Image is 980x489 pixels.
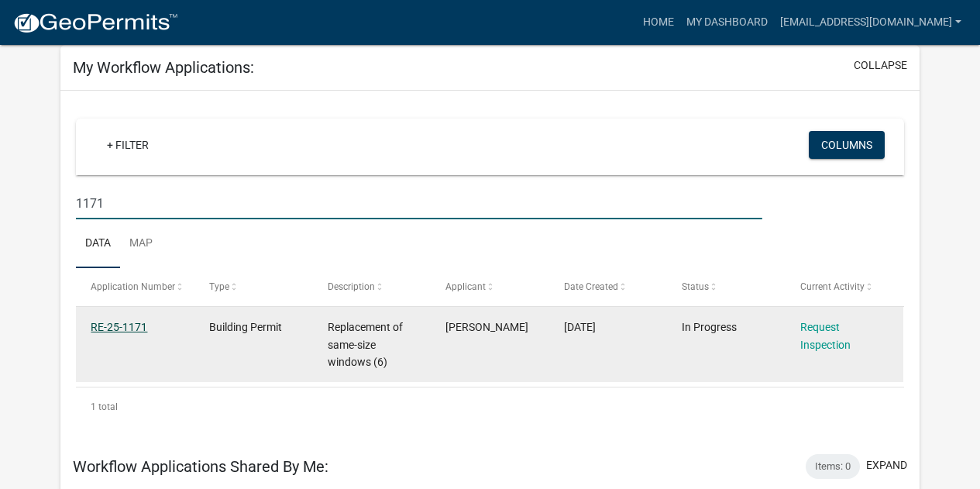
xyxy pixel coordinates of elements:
a: RE-25-1171 [91,321,147,333]
datatable-header-cell: Current Activity [786,268,904,305]
span: Status [682,281,709,292]
div: Items: 0 [806,454,860,479]
div: 1 total [76,387,904,426]
datatable-header-cell: Applicant [431,268,549,305]
datatable-header-cell: Date Created [549,268,668,305]
span: Building Permit [209,321,282,333]
span: Application Number [91,281,175,292]
input: Search for applications [76,188,762,219]
span: In Progress [682,321,737,333]
span: Date Created [564,281,618,292]
a: Data [76,219,120,269]
h5: My Workflow Applications: [73,58,254,77]
datatable-header-cell: Type [194,268,313,305]
span: Replacement of same-size windows (6) [328,321,403,369]
datatable-header-cell: Description [312,268,431,305]
a: [EMAIL_ADDRESS][DOMAIN_NAME] [774,8,968,37]
span: 07/02/2025 [564,321,596,333]
button: Columns [809,131,885,159]
datatable-header-cell: Application Number [76,268,194,305]
button: collapse [854,57,907,74]
a: Request Inspection [800,321,851,351]
span: James Cruz [445,321,528,333]
a: Home [637,8,680,37]
datatable-header-cell: Status [667,268,786,305]
div: collapse [60,91,920,442]
span: Description [328,281,375,292]
a: Map [120,219,162,269]
a: + Filter [95,131,161,159]
a: My Dashboard [680,8,774,37]
span: Type [209,281,229,292]
button: expand [866,457,907,474]
h5: Workflow Applications Shared By Me: [73,457,328,476]
span: Applicant [445,281,486,292]
span: Current Activity [800,281,865,292]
